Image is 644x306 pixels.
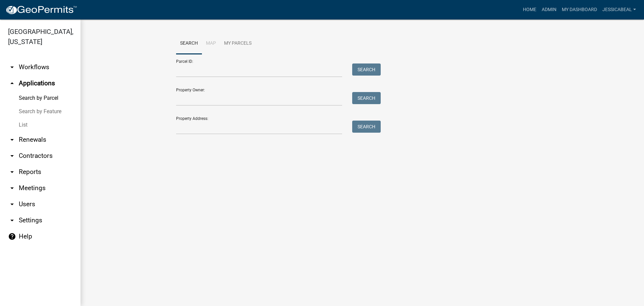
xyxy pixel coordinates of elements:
[8,63,16,71] i: arrow_drop_down
[559,3,600,16] a: My Dashboard
[8,200,16,208] i: arrow_drop_down
[8,168,16,176] i: arrow_drop_down
[8,152,16,160] i: arrow_drop_down
[8,216,16,224] i: arrow_drop_down
[352,63,381,76] button: Search
[220,33,256,54] a: My Parcels
[8,184,16,192] i: arrow_drop_down
[352,92,381,104] button: Search
[8,79,16,87] i: arrow_drop_up
[8,232,16,241] i: help
[600,3,639,16] a: JessicaBeal
[176,33,202,54] a: Search
[8,136,16,144] i: arrow_drop_down
[539,3,559,16] a: Admin
[520,3,539,16] a: Home
[352,121,381,133] button: Search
